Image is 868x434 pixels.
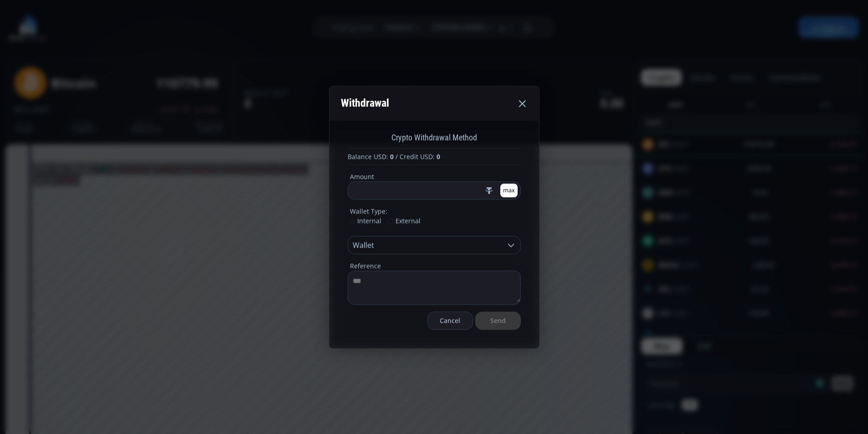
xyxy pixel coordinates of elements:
[341,92,389,115] div: Withdrawal
[114,22,142,29] div: 112566.90
[59,21,86,29] div: Bitcoin
[184,22,211,29] div: 109414.18
[350,206,387,216] legend: Wallet Type:
[93,21,101,29] div: Market open
[149,22,177,29] div: 112638.64
[388,216,421,225] span: External
[427,311,473,330] button: Cancel
[219,22,247,29] div: 110776.71
[53,33,72,40] div: 10.69K
[348,152,521,161] div: Balance USD: / Credit USD:
[108,22,113,29] div: O
[144,22,149,29] div: H
[500,184,518,197] button: max
[44,21,59,29] div: 1D
[437,152,440,161] b: 0
[349,216,381,225] span: Internal
[348,130,521,145] div: Crypto Withdrawal Method
[250,22,300,29] div: −1790.19 (−1.59%)
[215,22,219,29] div: C
[350,172,374,181] legend: Amount
[30,21,44,29] div: BTC
[350,261,381,271] legend: Reference
[180,22,184,29] div: L
[390,152,394,161] b: 0
[30,33,49,40] div: Volume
